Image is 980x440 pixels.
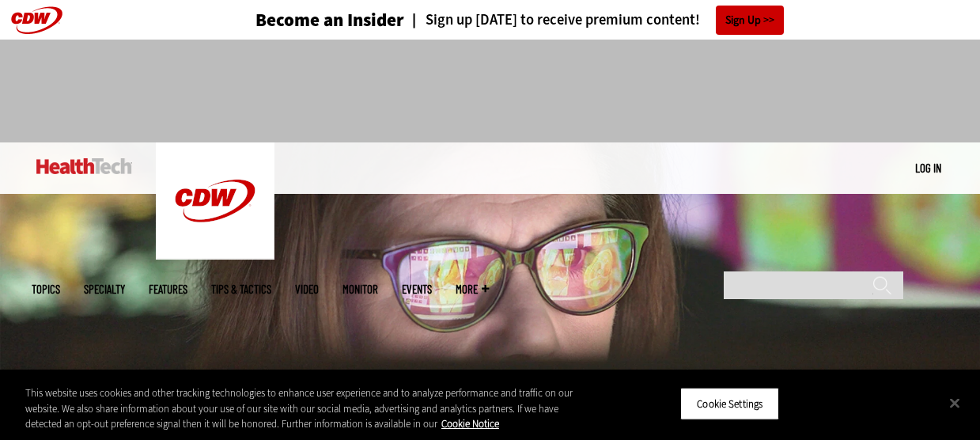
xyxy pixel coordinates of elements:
a: CDW [156,247,274,264]
a: Log in [915,161,941,175]
a: MonITor [342,283,378,295]
a: Events [402,283,432,295]
button: Close [937,385,972,420]
a: Features [149,283,187,295]
a: Sign up [DATE] to receive premium content! [404,13,700,28]
div: User menu [915,160,941,176]
h3: Become an Insider [255,11,404,29]
img: Home [36,158,132,174]
span: Topics [32,283,60,295]
a: Video [295,283,319,295]
button: Cookie Settings [680,387,779,420]
a: More information about your privacy [441,417,499,431]
a: Become an Insider [196,11,404,29]
a: Tips & Tactics [211,283,271,295]
img: Home [156,142,274,260]
iframe: advertisement [202,55,778,127]
span: More [456,283,489,295]
span: Specialty [84,283,125,295]
a: Sign Up [716,6,784,35]
div: This website uses cookies and other tracking technologies to enhance user experience and to analy... [25,385,588,432]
